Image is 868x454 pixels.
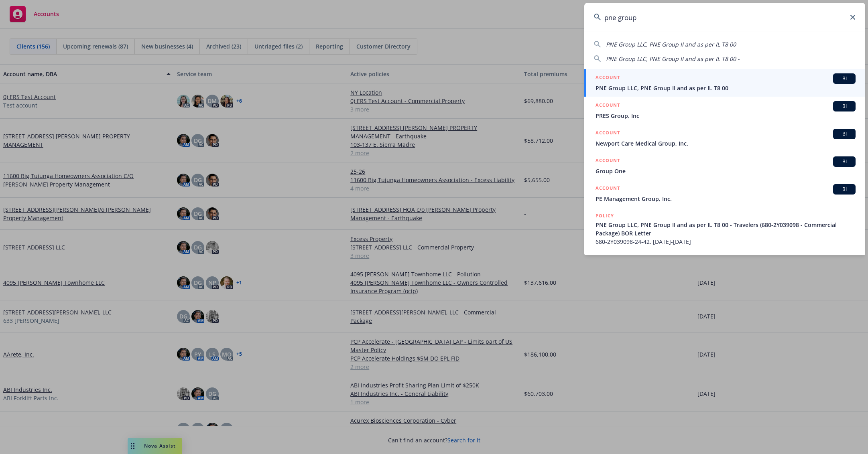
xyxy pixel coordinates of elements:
[836,75,852,82] span: BI
[584,3,865,32] input: Search...
[606,55,740,63] span: PNE Group LLC, PNE Group II and as per IL T8 00 -
[606,41,736,48] span: PNE Group LLC, PNE Group II and as per IL T8 00
[596,73,620,83] h5: ACCOUNT
[836,130,852,138] span: BI
[596,156,620,166] h5: ACCOUNT
[596,167,856,175] span: Group One
[596,111,856,120] span: PRES Group, Inc
[584,69,865,97] a: ACCOUNTBIPNE Group LLC, PNE Group II and as per IL T8 00
[836,103,852,110] span: BI
[836,186,852,193] span: BI
[584,152,865,180] a: ACCOUNTBIGroup One
[596,84,856,92] span: PNE Group LLC, PNE Group II and as per IL T8 00
[836,158,852,165] span: BI
[584,124,865,152] a: ACCOUNTBINewport Care Medical Group, Inc.
[596,221,856,237] span: PNE Group LLC, PNE Group II and as per IL T8 00 - Travelers (680-2Y039098 - Commercial Package) B...
[596,184,620,194] h5: ACCOUNT
[596,195,856,203] span: PE Management Group, Inc.
[596,139,856,148] span: Newport Care Medical Group, Inc.
[584,207,865,250] a: POLICYPNE Group LLC, PNE Group II and as per IL T8 00 - Travelers (680-2Y039098 - Commercial Pack...
[596,237,856,246] span: 680-2Y039098-24-42, [DATE]-[DATE]
[596,129,620,138] h5: ACCOUNT
[584,180,865,207] a: ACCOUNTBIPE Management Group, Inc.
[596,101,620,111] h5: ACCOUNT
[584,97,865,124] a: ACCOUNTBIPRES Group, Inc
[596,212,614,220] h5: POLICY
